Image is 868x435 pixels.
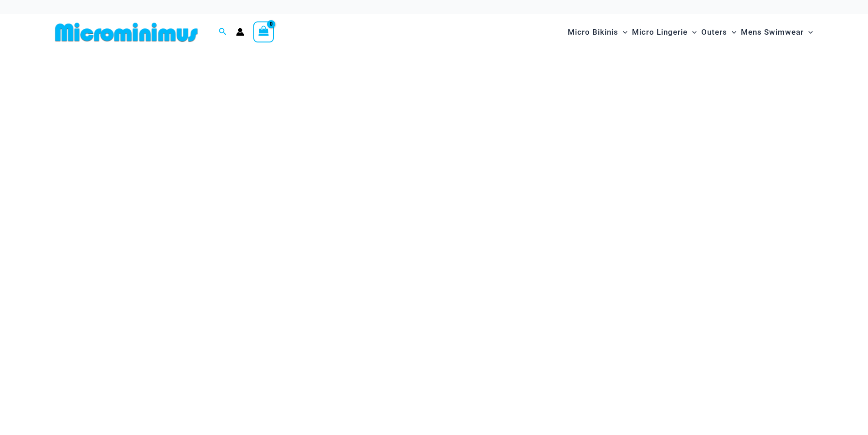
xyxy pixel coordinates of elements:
[253,21,274,42] a: View Shopping Cart, empty
[632,21,688,44] span: Micro Lingerie
[618,21,627,44] span: Menu Toggle
[701,21,727,44] span: Outers
[739,18,815,46] a: Mens SwimwearMenu ToggleMenu Toggle
[630,18,699,46] a: Micro LingerieMenu ToggleMenu Toggle
[51,22,201,42] img: MM SHOP LOGO FLAT
[564,17,817,47] nav: Site Navigation
[236,28,244,36] a: Account icon link
[804,21,813,44] span: Menu Toggle
[741,21,804,44] span: Mens Swimwear
[688,21,697,44] span: Menu Toggle
[699,18,739,46] a: OutersMenu ToggleMenu Toggle
[565,18,630,46] a: Micro BikinisMenu ToggleMenu Toggle
[219,26,227,38] a: Search icon link
[727,21,736,44] span: Menu Toggle
[568,21,618,44] span: Micro Bikinis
